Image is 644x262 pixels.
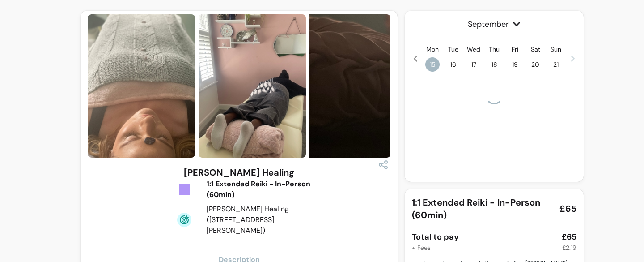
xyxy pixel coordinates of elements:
[184,166,294,179] h3: [PERSON_NAME] Healing
[177,182,191,197] img: Tickets Icon
[467,45,480,54] p: Wed
[487,57,501,72] span: 18
[88,14,195,158] img: https://d3pz9znudhj10h.cloudfront.net/fdc3b8a3-9fe1-42fb-bf1c-6ca1505f5120
[199,14,306,158] img: https://d3pz9znudhj10h.cloudfront.net/013890d0-46fc-4b24-b094-955cce7165cc
[485,86,503,104] div: Loading
[426,45,439,54] p: Mon
[466,57,481,72] span: 17
[562,243,576,252] div: £2.19
[508,57,522,72] span: 19
[412,18,576,30] span: September
[446,57,460,72] span: 16
[207,179,313,200] div: 1:1 Extended Reiki - In-Person (60min)
[412,243,431,252] div: + Fees
[489,45,500,54] p: Thu
[562,231,576,243] div: £65
[412,196,552,221] span: 1:1 Extended Reiki - In-Person (60min)
[207,204,313,236] div: [PERSON_NAME] Healing ([STREET_ADDRESS][PERSON_NAME])
[412,231,459,243] div: Total to pay
[551,45,561,54] p: Sun
[528,57,542,72] span: 20
[549,57,563,72] span: 21
[448,45,458,54] p: Tue
[425,57,440,72] span: 15
[559,202,576,215] span: £65
[531,45,540,54] p: Sat
[512,45,518,54] p: Fri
